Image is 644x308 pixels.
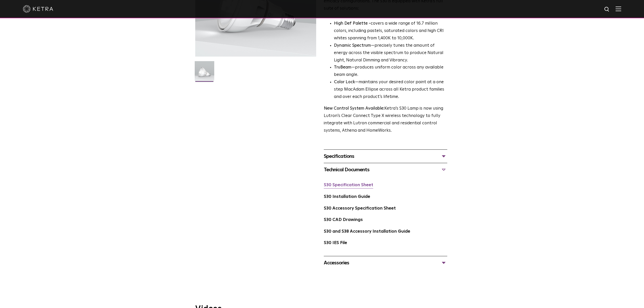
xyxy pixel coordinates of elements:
a: S30 and S38 Accessory Installation Guide [324,229,410,234]
strong: TruBeam [334,65,351,70]
strong: Color Lock [334,80,355,84]
a: S30 IES File [324,241,347,245]
img: search icon [604,6,610,13]
a: S30 CAD Drawings [324,218,363,222]
img: Hamburger%20Nav.svg [616,6,621,11]
li: —produces uniform color across any available beam angle. [334,64,447,79]
strong: New Control System Available: [324,106,384,111]
p: covers a wide range of 16.7 million colors, including pastels, saturated colors and high CRI whit... [334,20,447,42]
p: Ketra’s S30 Lamp is now using Lutron’s Clear Connect Type X wireless technology to fully integrat... [324,105,447,134]
strong: High Def Palette - [334,21,371,26]
li: —precisely tunes the amount of energy across the visible spectrum to produce Natural Light, Natur... [334,42,447,64]
div: Accessories [324,259,447,267]
a: S30 Installation Guide [324,195,370,199]
div: Specifications [324,152,447,160]
img: ketra-logo-2019-white [23,5,53,13]
li: —maintains your desired color point at a one step MacAdam Ellipse across all Ketra product famili... [334,79,447,101]
a: S30 Specification Sheet [324,183,373,187]
a: S30 Accessory Specification Sheet [324,206,396,211]
img: S30-Lamp-Edison-2021-Web-Square [195,61,214,84]
strong: Dynamic Spectrum [334,43,371,48]
div: Technical Documents [324,166,447,174]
